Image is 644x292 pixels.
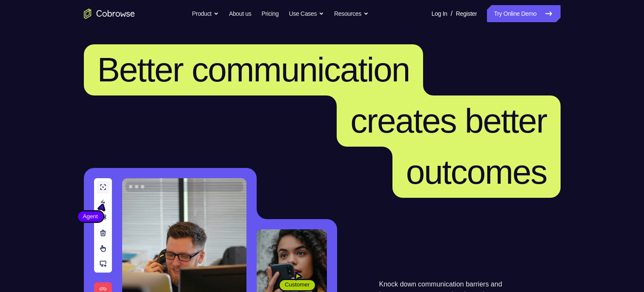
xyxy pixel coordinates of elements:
[432,5,447,22] a: Log In
[229,5,251,22] a: About us
[334,5,369,22] button: Resources
[261,5,278,22] a: Pricing
[78,212,103,221] span: Agent
[350,102,547,140] span: creates better
[487,5,560,22] a: Try Online Demo
[456,5,477,22] a: Register
[192,5,219,22] button: Product
[84,9,135,19] a: Go to the home page
[406,153,547,191] span: outcomes
[289,5,324,22] button: Use Cases
[451,9,452,19] span: /
[97,51,410,89] span: Better communication
[280,280,315,289] span: Customer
